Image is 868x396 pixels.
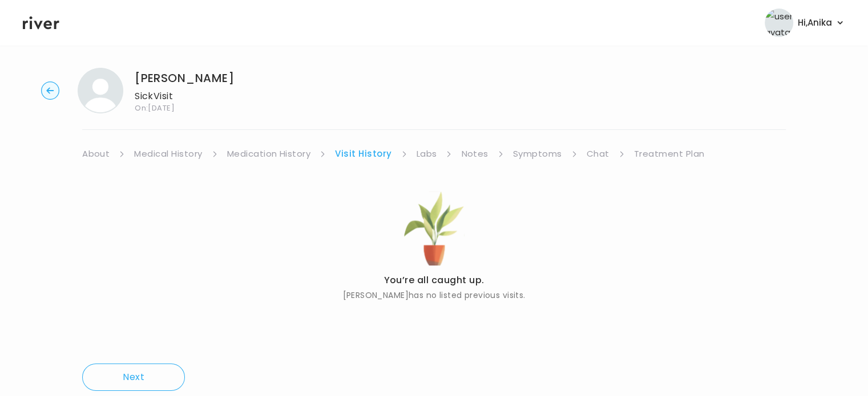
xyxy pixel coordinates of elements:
[135,70,234,86] h1: [PERSON_NAME]
[335,146,391,162] a: Visit History
[135,104,234,112] span: On: [DATE]
[798,15,832,31] span: Hi, Anika
[634,146,705,162] a: Treatment Plan
[342,288,525,302] p: [PERSON_NAME] has no listed previous visits.
[134,146,202,162] a: Medical History
[765,9,793,37] img: user avatar
[82,364,185,391] button: Next
[227,146,311,162] a: Medication History
[513,146,562,162] a: Symptoms
[135,88,234,104] p: Sick Visit
[417,146,437,162] a: Labs
[765,9,845,37] button: user avatarHi,Anika
[587,146,609,162] a: Chat
[82,146,110,162] a: About
[461,146,488,162] a: Notes
[78,68,123,113] img: RHIANNON SHELLEDY
[342,272,525,288] p: You’re all caught up.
